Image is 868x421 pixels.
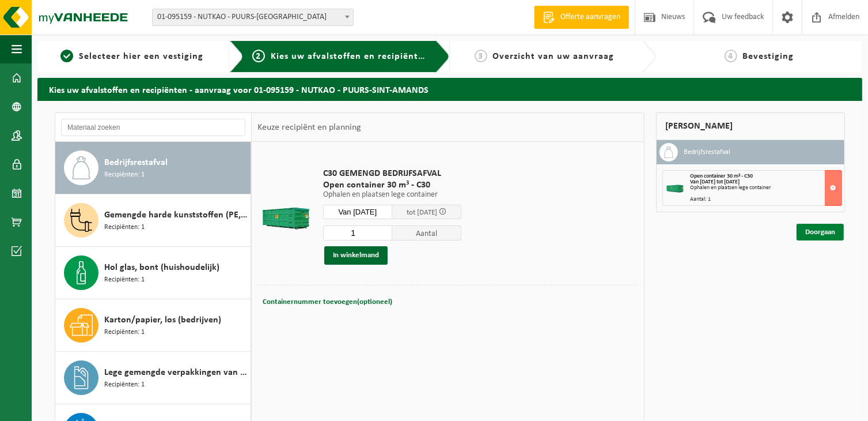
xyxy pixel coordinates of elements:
span: 3 [475,50,487,62]
span: Containernummer toevoegen(optioneel) [263,298,392,306]
span: Offerte aanvragen [558,12,623,23]
span: Open container 30 m³ - C30 [690,173,753,179]
span: Karton/papier, los (bedrijven) [104,313,221,327]
span: 1 [60,50,73,62]
span: Open container 30 m³ - C30 [323,179,461,191]
span: Lege gemengde verpakkingen van gevaarlijke stoffen [104,366,248,379]
button: In winkelmand [324,246,388,265]
span: Hol glas, bont (huishoudelijk) [104,261,219,275]
button: Hol glas, bont (huishoudelijk) Recipiënten: 1 [55,247,251,299]
button: Bedrijfsrestafval Recipiënten: 1 [55,142,251,194]
button: Containernummer toevoegen(optioneel) [261,294,393,310]
span: 01-095159 - NUTKAO - PUURS-SINT-AMANDS [153,9,353,25]
span: Recipiënten: 1 [104,170,145,181]
span: Selecteer hier een vestiging [79,52,203,61]
span: Recipiënten: 1 [104,379,145,390]
span: Aantal [392,225,461,240]
div: [PERSON_NAME] [656,112,845,140]
div: Ophalen en plaatsen lege container [690,185,842,191]
a: Doorgaan [797,224,844,240]
span: Bedrijfsrestafval [104,156,168,170]
span: Gemengde harde kunststoffen (PE, PP en PVC), recycleerbaar (industrieel) [104,208,248,222]
div: Aantal: 1 [690,197,842,202]
button: Gemengde harde kunststoffen (PE, PP en PVC), recycleerbaar (industrieel) Recipiënten: 1 [55,194,251,247]
span: Recipiënten: 1 [104,327,145,338]
div: Keuze recipiënt en planning [252,113,367,142]
button: Karton/papier, los (bedrijven) Recipiënten: 1 [55,299,251,352]
span: C30 GEMENGD BEDRIJFSAFVAL [323,168,461,179]
h2: Kies uw afvalstoffen en recipiënten - aanvraag voor 01-095159 - NUTKAO - PUURS-SINT-AMANDS [37,78,862,100]
span: Recipiënten: 1 [104,275,145,285]
p: Ophalen en plaatsen lege container [323,191,461,199]
input: Selecteer datum [323,205,392,219]
h3: Bedrijfsrestafval [684,143,730,161]
strong: Van [DATE] tot [DATE] [690,179,740,185]
span: Overzicht van uw aanvraag [493,52,615,61]
span: Bevestiging [743,52,794,61]
span: 2 [252,50,265,62]
span: tot [DATE] [407,209,437,216]
span: Recipiënten: 1 [104,222,145,233]
a: 1Selecteer hier een vestiging [43,50,221,63]
button: Lege gemengde verpakkingen van gevaarlijke stoffen Recipiënten: 1 [55,352,251,404]
span: 01-095159 - NUTKAO - PUURS-SINT-AMANDS [152,9,354,26]
span: Kies uw afvalstoffen en recipiënten [271,52,429,61]
input: Materiaal zoeken [61,119,245,136]
a: Offerte aanvragen [534,6,629,29]
span: 4 [725,50,737,62]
